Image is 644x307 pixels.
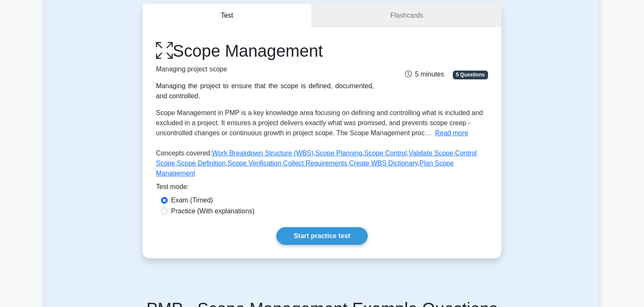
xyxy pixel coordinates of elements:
[409,150,453,157] a: Validate Scope
[453,71,488,79] span: 5 Questions
[143,4,312,28] button: Test
[405,71,444,78] span: 5 minutes
[364,150,407,157] a: Scope Control
[315,150,362,157] a: Scope Planning
[177,160,226,167] a: Scope Definition
[349,160,418,167] a: Create WBS Dictionary
[156,109,483,136] span: Scope Management in PMP is a key knowledge area focusing on defining and controlling what is incl...
[156,41,374,61] h1: Scope Management
[156,148,488,182] p: Concepts covered: , , , , , , , , ,
[228,160,281,167] a: Scope Verification
[156,81,374,101] div: Managing the project to ensure that the scope is defined, documented, and controlled.
[212,150,313,157] a: Work Breakdown Structure (WBS)
[171,195,213,205] label: Exam (Timed)
[156,182,488,195] div: Test mode:
[312,4,501,28] a: Flashcards
[171,206,254,216] label: Practice (With explanations)
[283,160,347,167] a: Collect Requirements
[156,64,374,74] p: Managing project scope
[435,128,468,138] button: Read more
[276,227,367,245] a: Start practice test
